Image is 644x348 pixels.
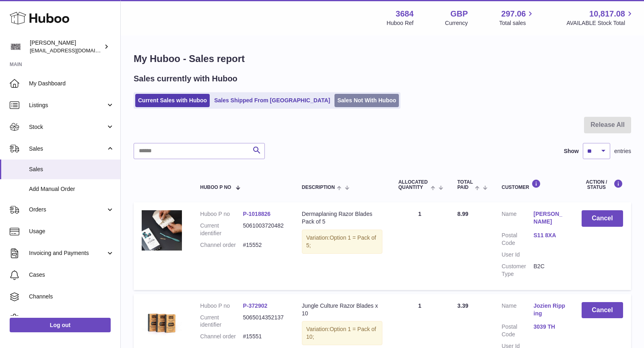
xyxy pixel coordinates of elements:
div: Variation: [302,321,382,345]
a: P-372902 [243,302,268,309]
img: facial-razor-blades.jpg [142,210,182,251]
dt: Postal Code [502,232,533,247]
span: Listings [29,101,106,109]
div: Jungle Culture Razor Blades x 10 [302,302,382,317]
dt: Current identifier [200,314,243,329]
strong: 3684 [396,8,414,19]
a: Sales Not With Huboo [334,94,399,107]
div: Action / Status [582,179,623,190]
dd: #15551 [243,333,286,340]
span: Option 1 = Pack of 10; [306,326,376,340]
a: [PERSON_NAME] [534,210,566,226]
span: Total paid [457,180,473,190]
span: Channels [29,293,114,300]
dt: Channel order [200,333,243,340]
div: Huboo Ref [387,19,414,27]
span: Cases [29,271,114,279]
dt: Current identifier [200,222,243,237]
span: ALLOCATED Quantity [398,180,429,190]
a: 297.06 Total sales [499,8,535,27]
span: Description [302,185,335,190]
span: Invoicing and Payments [29,249,106,257]
dd: 5065014352137 [243,314,286,329]
span: Usage [29,228,114,235]
span: Huboo P no [200,185,231,190]
a: Sales Shipped From [GEOGRAPHIC_DATA] [211,94,333,107]
dt: Name [502,210,533,228]
div: Variation: [302,230,382,254]
button: Cancel [582,302,623,319]
h2: Sales currently with Huboo [134,73,237,84]
div: [PERSON_NAME] [30,39,102,54]
img: 36841753442039.jpg [142,302,182,342]
dt: Customer Type [502,263,533,278]
dd: B2C [534,263,566,278]
span: Add Manual Order [29,185,114,193]
img: theinternationalventure@gmail.com [10,41,22,53]
a: S11 8XA [534,232,566,239]
span: Orders [29,206,106,213]
dt: Postal Code [502,323,533,338]
span: 10,817.08 [589,8,625,19]
div: Currency [445,19,468,27]
dd: #15552 [243,241,286,249]
dt: Huboo P no [200,210,243,218]
td: 1 [390,202,450,290]
span: Total sales [499,19,535,27]
a: Current Sales with Huboo [135,94,210,107]
span: Sales [29,145,106,153]
dt: User Id [502,251,533,259]
a: 3039 TH [534,323,566,331]
span: My Dashboard [29,80,114,87]
a: Jozien Ripping [534,302,566,317]
a: Log out [10,318,111,332]
span: AVAILABLE Stock Total [566,19,634,27]
dd: 5061003720482 [243,222,286,237]
span: Option 1 = Pack of 5; [306,234,376,249]
label: Show [564,147,579,155]
span: 8.99 [457,211,468,217]
span: 3.39 [457,302,468,309]
span: Settings [29,315,114,322]
a: 10,817.08 AVAILABLE Stock Total [566,8,634,27]
span: Sales [29,166,114,173]
span: [EMAIL_ADDRESS][DOMAIN_NAME] [30,47,118,54]
dt: Huboo P no [200,302,243,310]
span: entries [614,147,631,155]
dt: Channel order [200,241,243,249]
button: Cancel [582,210,623,227]
span: Stock [29,123,106,131]
strong: GBP [450,8,468,19]
h1: My Huboo - Sales report [134,52,631,65]
a: P-1018826 [243,211,271,217]
div: Dermaplaning Razor Blades Pack of 5 [302,210,382,226]
span: 297.06 [501,8,526,19]
div: Customer [502,179,566,190]
dt: Name [502,302,533,319]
